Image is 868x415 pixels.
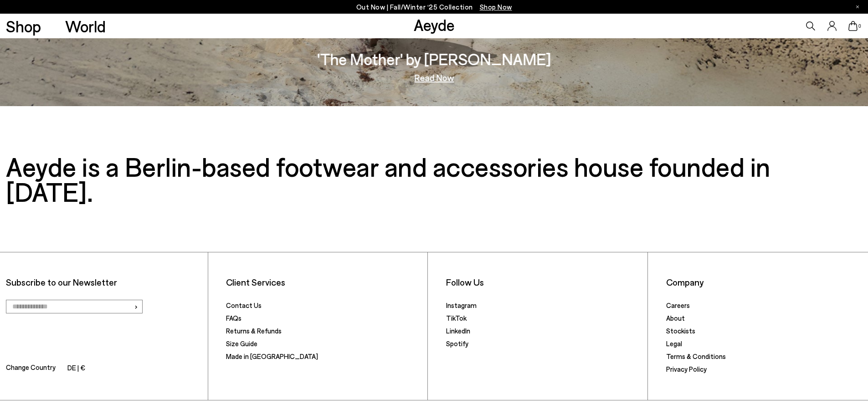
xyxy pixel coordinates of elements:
li: Follow Us [446,277,642,288]
a: Privacy Policy [666,365,707,373]
a: Stockists [666,327,695,335]
a: FAQs [226,314,241,322]
h3: Aeyde is a Berlin-based footwear and accessories house founded in [DATE]. [6,154,862,204]
a: Contact Us [226,301,262,309]
a: Spotify [446,339,468,348]
span: Change Country [6,362,56,375]
span: 0 [858,24,862,29]
a: World [65,18,106,34]
a: TikTok [446,314,467,322]
a: Instagram [446,301,477,309]
li: Company [666,277,862,288]
p: Out Now | Fall/Winter ‘25 Collection [356,1,512,13]
a: About [666,314,685,322]
a: Aeyde [414,15,455,34]
span: Navigate to /collections/new-in [480,3,512,11]
a: LinkedIn [446,327,470,335]
span: › [134,300,138,313]
p: Subscribe to our Newsletter [6,277,201,288]
h3: 'The Mother' by [PERSON_NAME] [317,51,551,67]
a: Terms & Conditions [666,352,726,360]
a: 0 [848,21,858,31]
a: Read Now [414,73,454,82]
li: Client Services [226,277,421,288]
a: Careers [666,301,690,309]
a: Shop [6,18,41,34]
a: Returns & Refunds [226,327,282,335]
a: Legal [666,339,682,348]
a: Made in [GEOGRAPHIC_DATA] [226,352,318,360]
li: DE | € [67,362,85,375]
a: Size Guide [226,339,257,348]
